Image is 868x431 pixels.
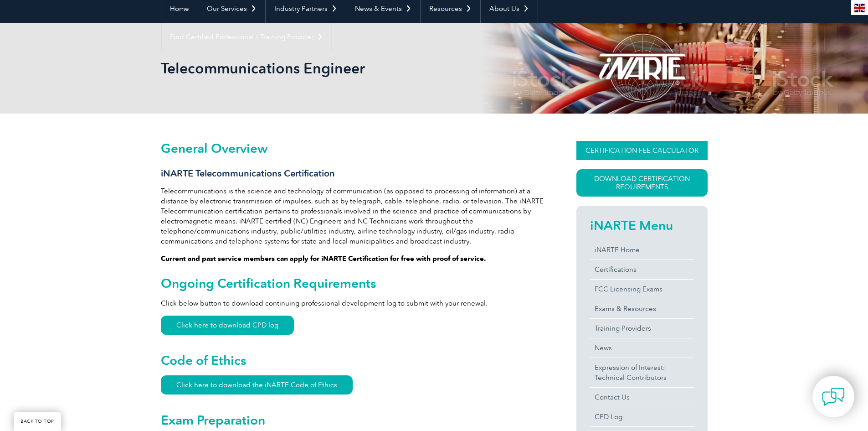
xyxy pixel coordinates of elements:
[590,218,694,233] h2: iNARTE Menu
[14,412,61,431] a: BACK TO TOP
[576,169,708,197] a: Download Certification Requirements
[161,168,544,179] h3: iNARTE Telecommunications Certification
[161,413,544,427] h2: Exam Preparation
[590,407,694,426] a: CPD Log
[161,186,544,246] p: Telecommunications is the science and technology of communication (as opposed to processing of in...
[590,280,694,299] a: FCC Licensing Exams
[590,260,694,279] a: Certifications
[161,254,486,263] strong: Current and past service members can apply for iNARTE Certification for free with proof of service.
[161,375,353,395] a: Click here to download the iNARTE Code of Ethics
[822,385,845,408] img: contact-chat.png
[161,298,544,308] p: Click below button to download continuing professional development log to submit with your renewal.
[590,319,694,338] a: Training Providers
[161,59,511,77] h1: Telecommunications Engineer
[590,240,694,260] a: iNARTE Home
[590,388,694,407] a: Contact Us
[854,4,865,12] img: en
[590,299,694,318] a: Exams & Resources
[161,23,332,51] a: Find Certified Professional / Training Provider
[161,141,544,156] h2: General Overview
[576,141,708,160] a: CERTIFICATION FEE CALCULATOR
[161,353,544,368] h2: Code of Ethics
[590,358,694,387] a: Expression of Interest:Technical Contributors
[161,276,544,291] h2: Ongoing Certification Requirements
[161,316,294,335] a: Click here to download CPD log
[590,338,694,358] a: News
